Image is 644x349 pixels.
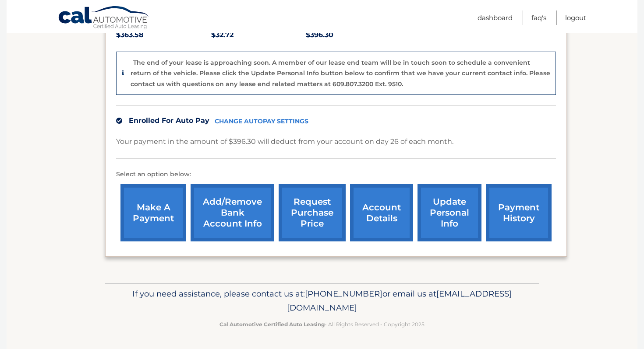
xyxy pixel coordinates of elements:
[211,29,306,41] p: $32.72
[531,10,546,25] a: FAQ's
[131,59,550,88] p: The end of your lease is approaching soon. A member of our lease end team will be in touch soon t...
[116,136,453,148] p: Your payment in the amount of $396.30 will deduct from your account on day 26 of each month.
[306,29,401,41] p: $396.30
[129,116,209,125] span: Enrolled For Auto Pay
[565,10,586,25] a: Logout
[287,289,512,313] span: [EMAIL_ADDRESS][DOMAIN_NAME]
[486,184,552,241] a: payment history
[58,6,150,31] a: Cal Automotive
[116,29,211,41] p: $363.58
[305,289,382,299] span: [PHONE_NUMBER]
[116,118,122,124] img: check.svg
[116,169,556,180] p: Select an option below:
[478,10,513,25] a: Dashboard
[279,184,346,241] a: request purchase price
[191,184,274,241] a: Add/Remove bank account info
[215,118,308,125] a: CHANGE AUTOPAY SETTINGS
[350,184,413,241] a: account details
[418,184,481,241] a: update personal info
[111,287,533,315] p: If you need assistance, please contact us at: or email us at
[219,321,325,328] strong: Cal Automotive Certified Auto Leasing
[120,184,186,241] a: make a payment
[111,320,533,329] p: - All Rights Reserved - Copyright 2025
